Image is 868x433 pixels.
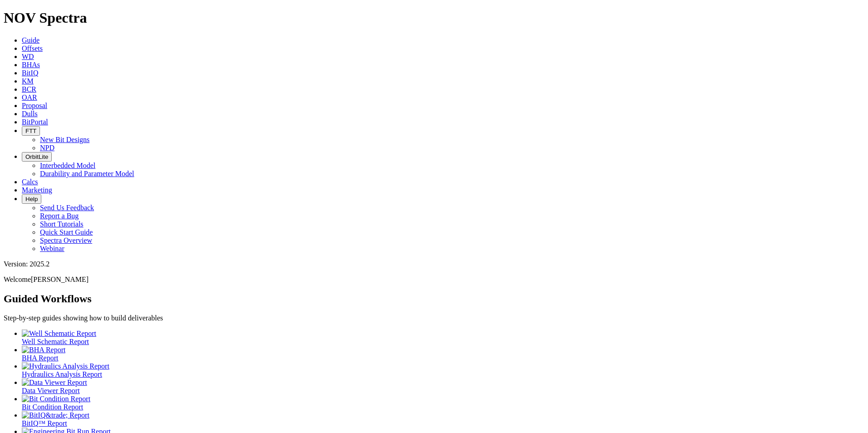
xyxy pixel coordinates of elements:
[4,293,864,305] h2: Guided Workflows
[22,330,864,345] a: Well Schematic Report Well Schematic Report
[4,314,864,322] p: Step-by-step guides showing how to build deliverables
[40,170,134,177] a: Durability and Parameter Model
[22,330,96,338] img: Well Schematic Report
[4,10,864,26] h1: NOV Spectra
[22,69,38,77] a: BitIQ
[22,118,48,126] a: BitPortal
[22,362,864,378] a: Hydraulics Analysis Report Hydraulics Analysis Report
[22,61,40,69] a: BHAs
[40,162,95,169] a: Interbedded Model
[22,395,90,403] img: Bit Condition Report
[40,136,89,143] a: New Bit Designs
[22,411,864,427] a: BitIQ&trade; Report BitIQ™ Report
[40,204,94,212] a: Send Us Feedback
[22,338,89,345] span: Well Schematic Report
[40,220,84,228] a: Short Tutorials
[22,387,80,394] span: Data Viewer Report
[22,411,89,419] img: BitIQ&trade; Report
[22,346,864,362] a: BHA Report BHA Report
[22,152,52,162] button: OrbitLite
[22,379,864,394] a: Data Viewer Report Data Viewer Report
[25,196,38,202] span: Help
[22,362,109,370] img: Hydraulics Analysis Report
[22,53,34,60] a: WD
[22,36,39,44] a: Guide
[22,77,34,85] a: KM
[22,44,43,52] a: Offsets
[22,178,38,186] a: Calcs
[4,260,864,268] div: Version: 2025.2
[22,370,102,378] span: Hydraulics Analysis Report
[40,212,79,220] a: Report a Bug
[25,128,36,134] span: FTT
[22,354,58,362] span: BHA Report
[22,395,864,411] a: Bit Condition Report Bit Condition Report
[22,85,36,93] a: BCR
[40,144,54,152] a: NPD
[40,236,92,244] a: Spectra Overview
[40,245,64,252] a: Webinar
[22,102,47,109] a: Proposal
[22,186,52,194] a: Marketing
[22,110,38,118] a: Dulls
[4,276,864,284] p: Welcome
[22,93,37,101] a: OAR
[22,379,87,387] img: Data Viewer Report
[22,126,40,136] button: FTT
[22,403,83,411] span: Bit Condition Report
[40,228,93,236] a: Quick Start Guide
[22,346,65,354] img: BHA Report
[31,276,89,283] span: [PERSON_NAME]
[22,419,67,427] span: BitIQ™ Report
[22,194,41,204] button: Help
[25,153,48,160] span: OrbitLite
